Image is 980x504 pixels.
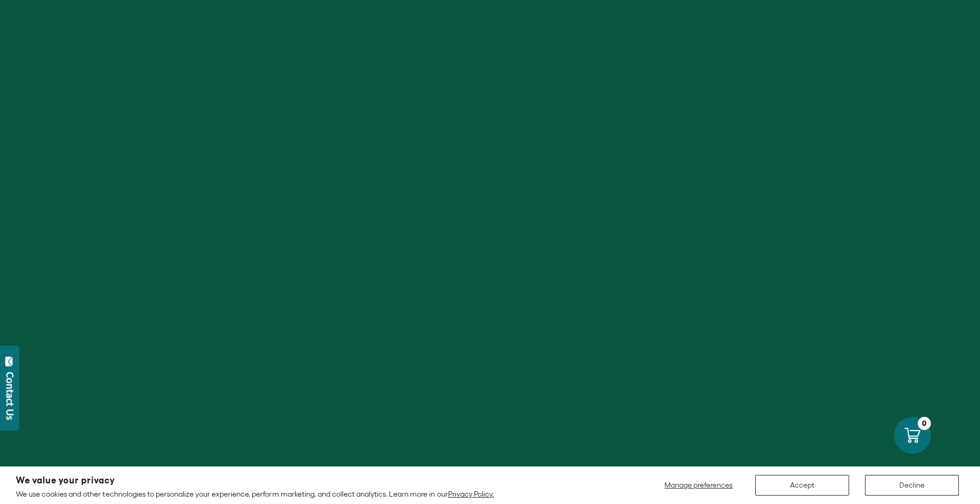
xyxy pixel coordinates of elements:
[865,475,959,496] button: Decline
[918,417,931,430] div: 0
[16,476,494,485] h2: We value your privacy
[658,475,739,496] button: Manage preferences
[755,475,849,496] button: Accept
[16,489,494,499] p: We use cookies and other technologies to personalize your experience, perform marketing, and coll...
[5,372,15,420] div: Contact Us
[448,490,494,498] a: Privacy Policy.
[664,481,732,489] span: Manage preferences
